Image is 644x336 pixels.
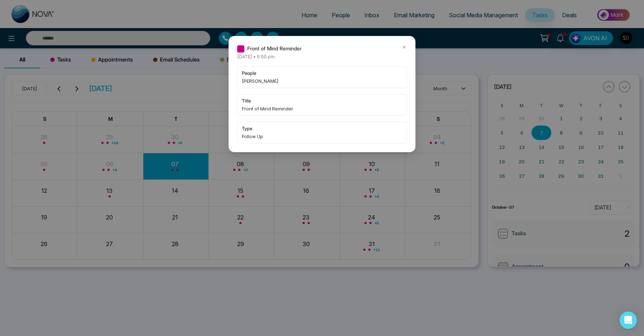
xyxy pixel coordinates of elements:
span: Follow Up [242,133,402,140]
span: [PERSON_NAME] [242,77,402,85]
span: type [242,125,402,132]
div: Open Intercom Messenger [620,312,637,329]
span: [DATE] • 6:00 pm [237,54,275,59]
span: Front of Mind Reminder [242,105,402,112]
span: title [242,97,402,104]
span: people [242,69,402,77]
span: Front of Mind Reminder [247,45,302,53]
